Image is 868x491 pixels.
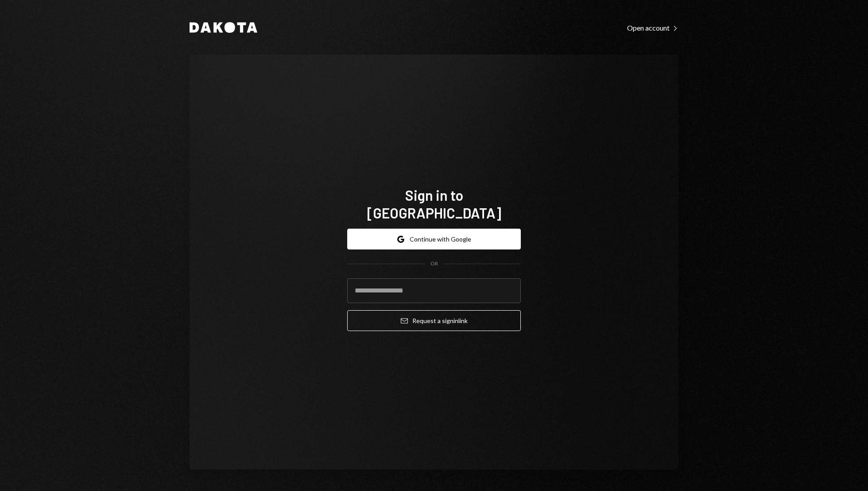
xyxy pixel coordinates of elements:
div: Open account [627,23,678,32]
div: OR [430,260,438,268]
a: Open account [627,23,678,32]
h1: Sign in to [GEOGRAPHIC_DATA] [347,186,521,222]
button: Request a signinlink [347,310,521,331]
button: Continue with Google [347,229,521,249]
